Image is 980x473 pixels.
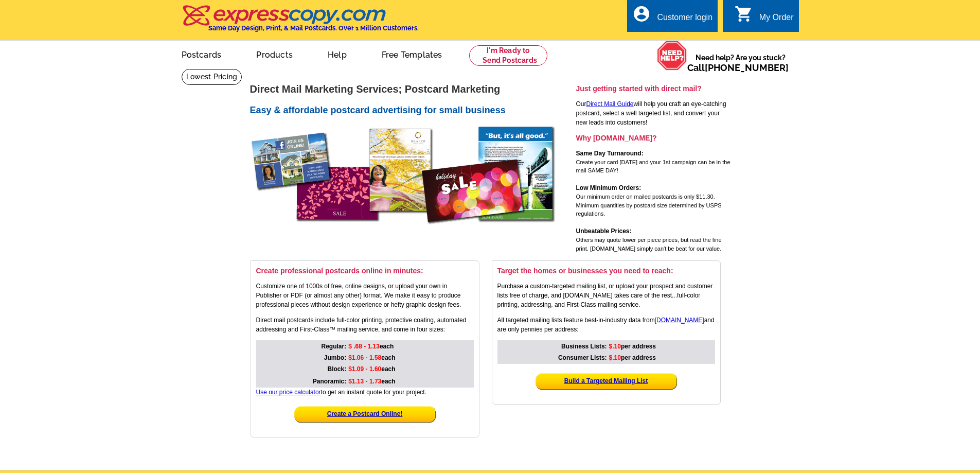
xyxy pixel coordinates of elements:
[311,42,363,66] a: Help
[256,266,474,275] h3: Create professional postcards online in minutes:
[256,282,474,309] p: Customize one of 1000s of free, online designs, or upload your own in Publisher or PDF (or almost...
[609,343,621,350] span: $.10
[348,354,395,361] strong: each
[657,13,712,27] div: Customer login
[208,24,419,32] h4: Same Day Design, Print, & Mail Postcards. Over 1 Million Customers.
[165,42,238,66] a: Postcards
[327,410,403,417] a: Create a Postcard Online!
[609,354,656,361] strong: per address
[558,354,607,361] strong: Consumer Lists:
[182,12,419,32] a: Same Day Design, Print, & Mail Postcards. Over 1 Million Customers.
[322,343,347,350] strong: Regular:
[348,365,381,373] span: $1.09 - 1.60
[735,5,753,23] i: shopping_cart
[256,389,321,396] a: Use our price calculator
[655,317,704,324] a: [DOMAIN_NAME]
[348,354,381,361] span: $1.06 - 1.58
[561,343,607,350] strong: Business Lists:
[705,62,789,73] a: [PHONE_NUMBER]
[348,365,395,373] strong: each
[564,377,648,384] a: Build a Targeted Mailing List
[348,343,394,350] strong: each
[576,194,722,217] span: Our minimum order on mailed postcards is only $11.30. Minimum quantities by postcard size determi...
[632,11,712,24] a: account_circle Customer login
[240,42,309,66] a: Products
[497,266,715,275] h3: Target the homes or businesses you need to reach:
[735,11,794,24] a: shopping_cart My Order
[835,441,980,473] iframe: LiveChat chat widget
[576,159,730,174] span: Create your card [DATE] and your 1st campaign can be in the mail SAME DAY!
[250,122,559,242] img: direct mail postcards
[313,378,346,385] strong: Panoramic:
[657,41,687,71] img: help
[609,354,621,361] span: $.10
[497,316,715,334] p: All targeted mailing lists feature best-in-industry data from and are only pennies per address:
[250,84,574,95] h1: Direct Mail Marketing Services; Postcard Marketing
[348,343,380,350] span: $ .68 - 1.13
[324,354,346,361] strong: Jumbo:
[687,52,794,73] span: Need help? Are you stuck?
[348,378,395,385] strong: each
[576,184,642,191] strong: Low Minimum Orders:
[497,282,715,309] p: Purchase a custom-targeted mailing list, or upload your prospect and customer lists free of charg...
[256,389,427,396] span: to get an instant quote for your project.
[576,99,730,127] p: Our will help you craft an eye-catching postcard, select a well targeted list, and convert your n...
[576,227,632,235] strong: Unbeatable Prices:
[609,343,656,350] strong: per address
[576,84,730,93] h3: Just getting started with direct mail?
[576,237,722,252] span: Others may quote lower per piece prices, but read the fine print. [DOMAIN_NAME] simply can't be b...
[256,316,474,334] p: Direct mail postcards include full-color printing, protective coating, automated addressing and F...
[687,62,789,73] span: Call
[576,150,644,157] strong: Same Day Turnaround:
[586,100,634,108] a: Direct Mail Guide
[250,105,574,116] h2: Easy & affordable postcard advertising for small business
[365,42,459,66] a: Free Templates
[632,5,651,23] i: account_circle
[576,133,730,143] h3: Why [DOMAIN_NAME]?
[328,365,347,373] strong: Block:
[348,378,381,385] span: $1.13 - 1.73
[759,13,794,27] div: My Order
